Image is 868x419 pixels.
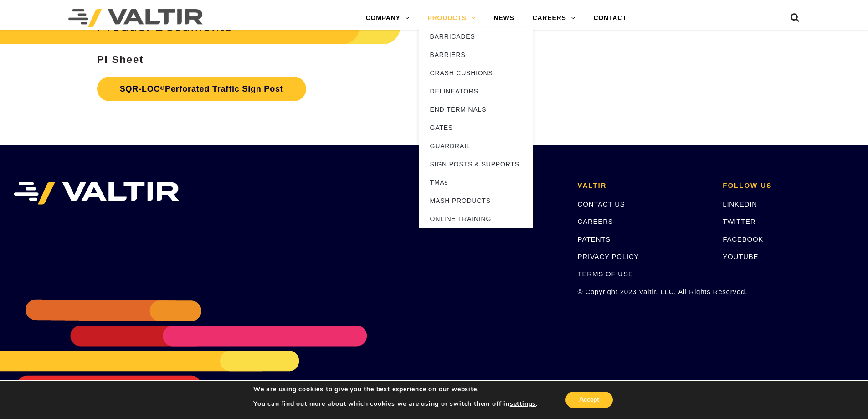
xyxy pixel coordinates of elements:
a: NEWS [484,9,523,27]
a: GUARDRAIL [419,137,533,155]
a: CRASH CUSHIONS [419,64,533,82]
img: Valtir [68,9,203,27]
a: PRODUCTS [419,9,485,27]
img: VALTIR [14,182,179,205]
a: SQR-LOC®Perforated Traffic Sign Post [97,77,306,101]
a: CAREERS [578,217,613,225]
a: TWITTER [723,217,755,225]
h2: FOLLOW US [723,182,854,190]
strong: PI Sheet [97,54,144,65]
a: PRIVACY POLICY [578,253,639,260]
a: CAREERS [524,9,585,27]
button: Accept [565,392,613,408]
a: BARRICADES [419,27,533,46]
a: ONLINE TRAINING [419,210,533,228]
a: BARRIERS [419,46,533,64]
sup: ® [160,84,165,91]
a: SIGN POSTS & SUPPORTS [419,155,533,173]
a: MASH PRODUCTS [419,191,533,210]
a: TERMS OF USE [578,270,633,278]
button: settings [510,400,536,408]
a: END TERMINALS [419,100,533,119]
a: LINKEDIN [723,200,757,208]
a: PATENTS [578,235,611,243]
a: COMPANY [357,9,419,27]
p: © Copyright 2023 Valtir, LLC. All Rights Reserved. [578,286,709,297]
h2: VALTIR [578,182,709,190]
p: We are using cookies to give you the best experience on our website. [253,385,538,393]
a: YOUTUBE [723,253,758,260]
a: FACEBOOK [723,235,763,243]
a: GATES [419,119,533,137]
a: CONTACT [584,9,636,27]
a: CONTACT US [578,200,625,208]
a: TMAs [419,173,533,191]
p: You can find out more about which cookies we are using or switch them off in . [253,400,538,408]
a: DELINEATORS [419,82,533,100]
